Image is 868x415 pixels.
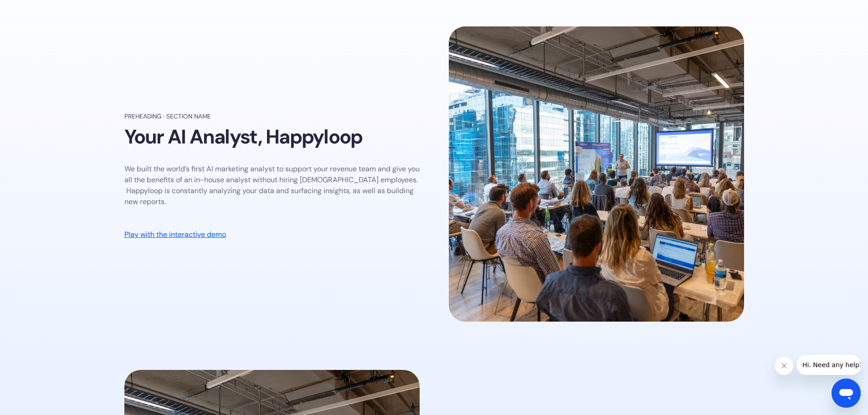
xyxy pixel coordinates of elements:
[124,164,420,207] p: We built the world’s first AI marketing analyst to support your revenue team and give you all the...
[775,357,793,375] iframe: Close message
[797,355,861,375] iframe: Message from company
[124,112,211,121] div: Preheading · Section name
[124,229,226,240] a: Play with the interactive demo
[832,379,861,408] iframe: Button to launch messaging window
[5,6,66,14] span: Hi. Need any help?
[124,125,363,149] h2: Your AI Analyst, Happyloop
